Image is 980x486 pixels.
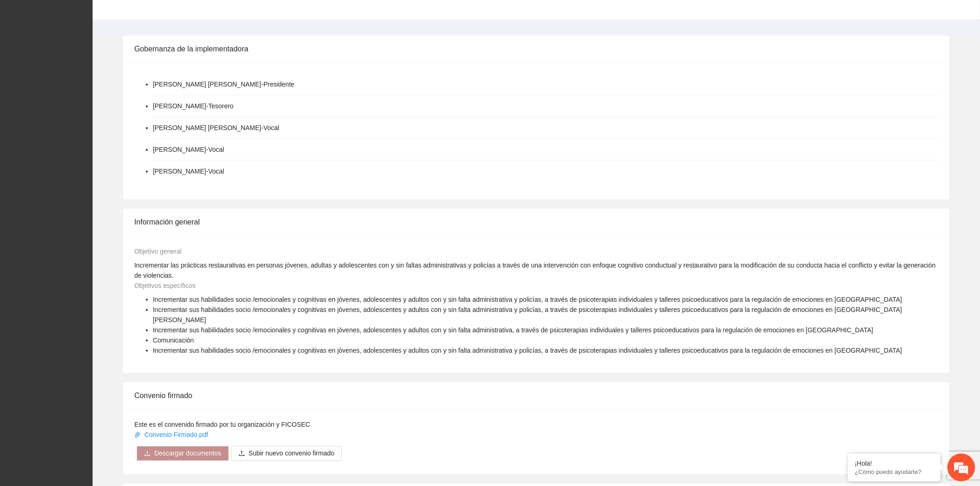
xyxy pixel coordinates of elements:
[153,101,233,111] li: [PERSON_NAME] - Tesorero
[5,253,176,285] textarea: Escriba su mensaje y pulse “Intro”
[134,421,310,429] span: Este es el convenido firmado por tu organización y FICOSEC
[153,296,902,303] span: Incrementar sus habilidades socio /emocionales y cognitivas en jóvenes, adolescentes y adultos co...
[153,336,194,344] span: Comunicación
[153,123,279,133] li: [PERSON_NAME] [PERSON_NAME] - Vocal
[231,446,342,461] button: uploadSubir nuevo convenio firmado
[48,47,156,59] div: Chatee con nosotros ahora
[153,79,295,89] li: [PERSON_NAME] [PERSON_NAME] - Presidente
[144,450,151,458] span: download
[134,382,938,409] div: Convenio firmado
[134,431,210,439] a: Convenio Firmado.pdf
[134,282,195,289] span: Objetivos específicos
[54,124,128,217] span: Estamos en línea.
[249,449,334,459] span: Subir nuevo convenio firmado
[855,460,934,467] div: ¡Hola!
[134,432,141,438] span: paper-clip
[134,36,938,62] div: Gobernanza de la implementadora
[134,248,182,255] span: Objetivo general
[153,326,873,334] span: Incrementar sus habilidades socio /emocionales y cognitivas en jóvenes, adolescentes y adultos co...
[153,306,902,324] span: Incrementar sus habilidades socio /emocionales y cognitivas en jóvenes, adolescentes y adultos co...
[152,5,174,27] div: Minimizar ventana de chat en vivo
[153,166,224,176] li: [PERSON_NAME] - Vocal
[239,450,245,458] span: upload
[134,262,936,279] span: Incrementar las prácticas restaurativas en personas jóvenes, adultas y adolescentes con y sin fal...
[855,468,934,475] p: ¿Cómo puedo ayudarte?
[153,144,224,155] li: [PERSON_NAME] - Vocal
[134,209,938,235] div: Información general
[137,446,229,461] button: downloadDescargar documentos
[231,450,342,457] span: uploadSubir nuevo convenio firmado
[153,347,902,354] span: Incrementar sus habilidades socio /emocionales y cognitivas en jóvenes, adolescentes y adultos co...
[154,449,221,459] span: Descargar documentos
